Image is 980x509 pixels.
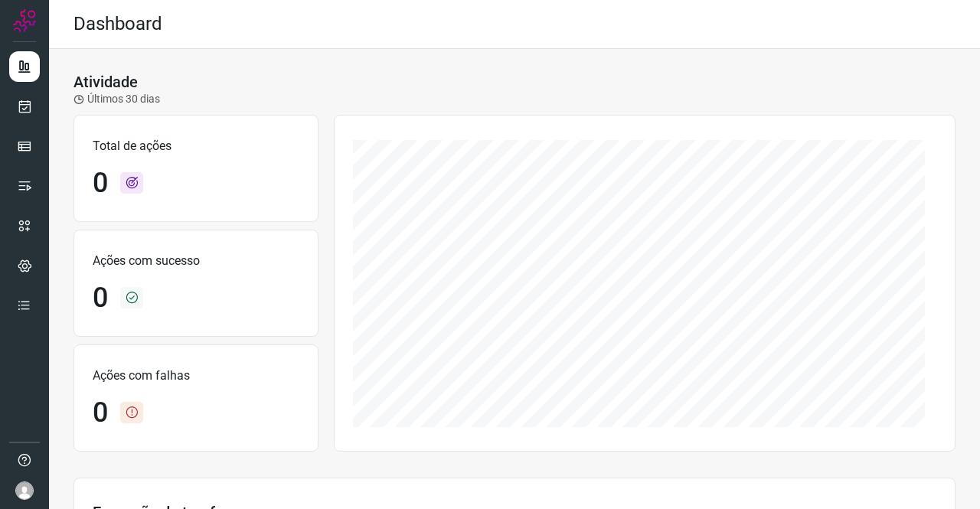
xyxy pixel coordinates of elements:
h1: 0 [93,396,108,429]
h1: 0 [93,282,108,315]
p: Total de ações [93,137,299,155]
p: Últimos 30 dias [73,91,160,107]
p: Ações com falhas [93,367,299,385]
h3: Atividade [73,73,138,91]
p: Ações com sucesso [93,252,299,270]
h2: Dashboard [73,13,162,35]
img: Logo [13,9,36,32]
h1: 0 [93,167,108,200]
img: avatar-user-boy.jpg [15,481,34,500]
